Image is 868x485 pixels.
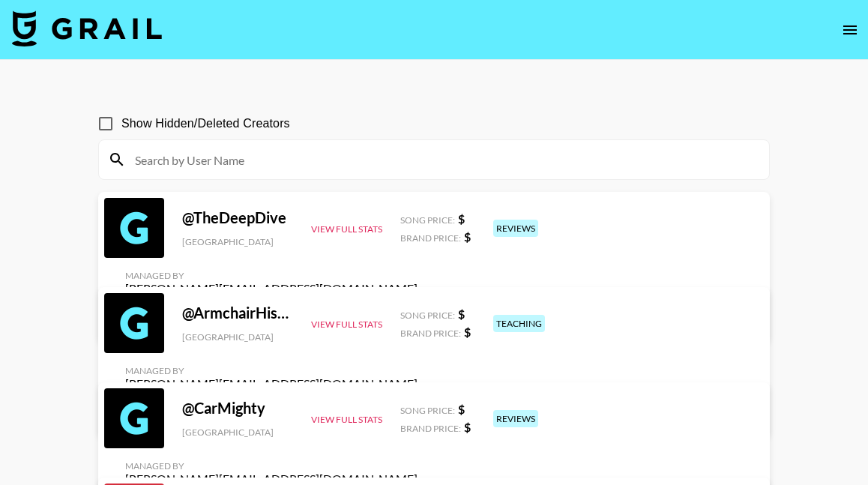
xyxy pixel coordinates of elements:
input: Search by User Name [126,148,760,172]
div: [GEOGRAPHIC_DATA] [182,236,293,247]
div: Managed By [125,460,418,472]
div: [GEOGRAPHIC_DATA] [182,331,293,343]
span: Brand Price: [400,328,461,339]
span: Song Price: [400,405,455,416]
div: reviews [493,410,538,427]
div: reviews [493,220,538,237]
div: Managed By [125,270,418,281]
strong: $ [464,229,471,244]
strong: $ [464,325,471,339]
div: @ TheDeepDive [182,208,293,227]
img: Grail Talent [12,10,162,46]
span: Brand Price: [400,423,461,434]
span: Brand Price: [400,232,461,244]
strong: $ [458,402,465,416]
div: @ ArmchairHistorian [182,304,293,322]
strong: $ [464,420,471,434]
div: Managed By [125,365,418,376]
div: @ CarMighty [182,399,293,418]
strong: $ [458,211,465,226]
div: [PERSON_NAME][EMAIL_ADDRESS][DOMAIN_NAME] [125,281,418,296]
button: open drawer [835,15,865,45]
button: View Full Stats [311,319,382,330]
span: Song Price: [400,310,455,321]
strong: $ [458,307,465,321]
span: Song Price: [400,214,455,226]
button: View Full Stats [311,414,382,425]
span: Show Hidden/Deleted Creators [121,115,290,133]
div: [PERSON_NAME][EMAIL_ADDRESS][DOMAIN_NAME] [125,376,418,391]
button: View Full Stats [311,223,382,235]
div: [GEOGRAPHIC_DATA] [182,427,293,438]
div: teaching [493,315,545,332]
